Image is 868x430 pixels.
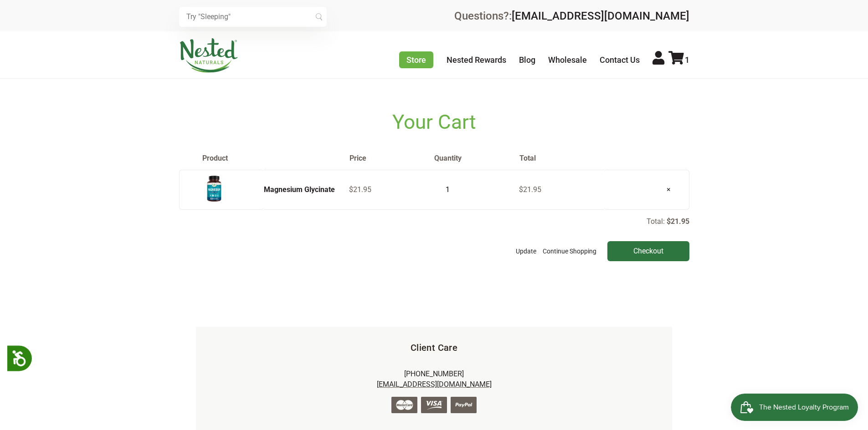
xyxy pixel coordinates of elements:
a: Magnesium Glycinate [264,185,335,194]
a: Blog [519,55,535,65]
th: Total [519,154,604,163]
iframe: Button to open loyalty program pop-up [731,394,859,421]
a: [EMAIL_ADDRESS][DOMAIN_NAME] [377,380,492,389]
h1: Your Cart [179,111,689,134]
img: Nested Naturals [179,38,238,73]
th: Price [349,154,434,163]
h5: Client Care [211,341,657,354]
a: 1 [668,55,689,65]
a: [PHONE_NUMBER] [404,369,464,378]
a: × [659,178,678,201]
img: Magnesium Glycinate - USA [203,174,226,203]
input: Try "Sleeping" [179,7,327,27]
a: Nested Rewards [447,55,506,65]
div: Total: [179,217,689,261]
input: Checkout [607,241,689,261]
a: Wholesale [548,55,587,65]
span: $21.95 [519,185,541,194]
span: 1 [685,55,689,65]
th: Quantity [434,154,519,163]
a: Continue Shopping [540,241,599,261]
p: $21.95 [667,217,689,226]
a: Contact Us [600,55,640,65]
img: credit-cards.png [391,397,477,413]
div: Questions?: [454,10,689,21]
th: Product [179,154,349,163]
a: [EMAIL_ADDRESS][DOMAIN_NAME] [512,10,689,22]
button: Update [514,241,539,261]
a: Store [399,51,433,68]
span: $21.95 [349,185,371,194]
